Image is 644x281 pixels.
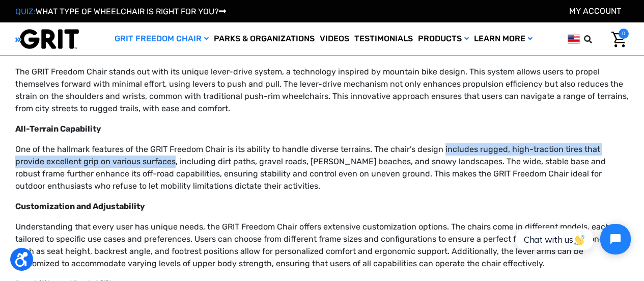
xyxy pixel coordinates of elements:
[505,215,639,263] iframe: Tidio Chat
[211,22,317,56] a: Parks & Organizations
[15,66,629,115] p: The GRIT Freedom Chair stands out with its unique lever-drive system, a technology inspired by mo...
[15,221,629,270] p: Understanding that every user has unique needs, the GRIT Freedom Chair offers extensive customiza...
[15,7,36,16] span: QUIZ:
[112,22,211,56] a: GRIT Freedom Chair
[317,22,352,56] a: Videos
[15,7,226,16] a: QUIZ:WHAT TYPE OF WHEELCHAIR IS RIGHT FOR YOU?
[568,33,580,45] img: us.png
[15,124,101,134] strong: All-Terrain Capability
[352,22,415,56] a: Testimonials
[15,143,629,192] p: One of the hallmark features of the GRIT Freedom Chair is its ability to handle diverse terrains....
[604,29,629,50] a: Cart with 0 items
[569,6,621,16] a: Account
[415,22,471,56] a: Products
[611,32,626,47] img: Cart
[619,29,629,39] span: 0
[471,22,535,56] a: Learn More
[15,29,79,49] img: GRIT All-Terrain Wheelchair and Mobility Equipment
[15,201,145,211] strong: Customization and Adjustability
[589,29,604,50] input: Search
